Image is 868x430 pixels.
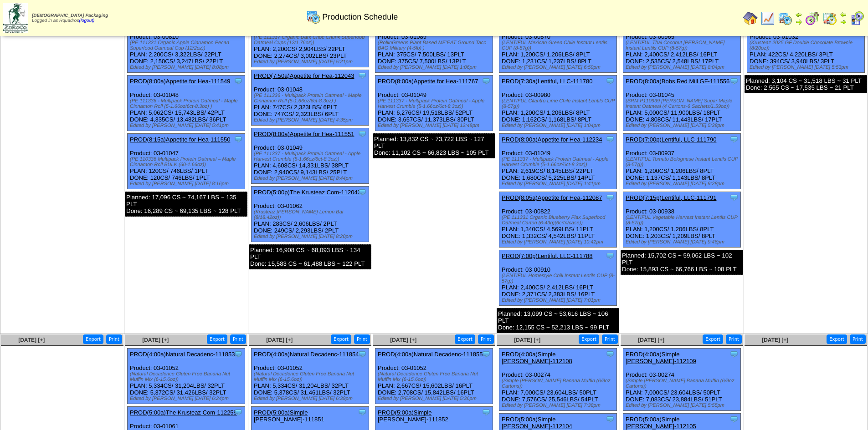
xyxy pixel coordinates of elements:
[482,349,491,359] img: Tooltip
[623,349,741,411] div: Product: 03-00274 PLAN: 7,000CS / 23,604LBS / 50PLT DONE: 7,083CS / 23,884LBS / 51PLT
[602,334,618,344] button: Print
[234,76,243,86] img: Tooltip
[502,181,616,187] div: Edited by [PERSON_NAME] [DATE] 1:41pm
[502,194,602,201] a: PROD(8:05a)Appetite for Hea-112087
[354,334,370,344] button: Print
[606,135,615,144] img: Tooltip
[750,40,864,51] div: (Krusteaz 2025 GF Double Chocolate Brownie (8/20oz))
[106,334,122,344] button: Print
[502,239,616,245] div: Edited by [PERSON_NAME] [DATE] 10:42pm
[125,192,247,217] div: Planned: 17,096 CS ~ 74,167 LBS ~ 135 PLT Done: 16,289 CS ~ 69,135 LBS ~ 128 PLT
[502,273,616,284] div: (LENTIFUL Homestyle Chili Instant Lentils CUP (8-57g))
[502,416,572,430] a: PROD(5:00a)Simple [PERSON_NAME]-112104
[626,403,740,408] div: Edited by [PERSON_NAME] [DATE] 5:55pm
[626,123,740,128] div: Edited by [PERSON_NAME] [DATE] 5:38pm
[254,117,369,123] div: Edited by [PERSON_NAME] [DATE] 4:35pm
[130,157,245,167] div: (PE 110336 Multipack Protein Oatmeal – Maple Cinnamon Roll BULK (60-1.66oz))
[306,10,321,24] img: calendarprod.gif
[254,234,369,239] div: Edited by [PERSON_NAME] [DATE] 8:20pm
[130,396,245,401] div: Edited by [PERSON_NAME] [DATE] 6:24pm
[234,408,243,417] img: Tooltip
[79,18,94,23] a: (logout)
[621,250,743,275] div: Planned: 15,702 CS ~ 59,062 LBS ~ 102 PLT Done: 15,893 CS ~ 66,766 LBS ~ 108 PLT
[130,409,237,416] a: PROD(5:00a)The Krusteaz Com-112259
[626,65,740,70] div: Edited by [PERSON_NAME] [DATE] 8:04pm
[207,334,227,344] button: Export
[502,78,592,85] a: PROD(7:30a)Lentiful, LLC-111780
[254,176,369,181] div: Edited by [PERSON_NAME] [DATE] 8:44pm
[743,11,758,25] img: home.gif
[482,76,491,86] img: Tooltip
[729,76,739,86] img: Tooltip
[378,78,478,85] a: PROD(8:00a)Appetite for Hea-111767
[482,408,491,417] img: Tooltip
[745,75,867,93] div: Planned: 3,104 CS ~ 31,518 LBS ~ 31 PLT Done: 2,565 CS ~ 17,535 LBS ~ 21 PLT
[778,11,792,25] img: calendarprod.gif
[626,351,696,364] a: PROD(4:00a)Simple [PERSON_NAME]-112109
[130,136,230,143] a: PROD(8:15a)Appetite for Hea-111550
[626,98,740,109] div: (BRM P110939 [PERSON_NAME] Sugar Maple Instant Oatmeal (4 Cartons-6 Sachets/1.59oz))
[729,349,739,359] img: Tooltip
[626,215,740,226] div: (LENTIFUL Vegetable Harvest Instant Lentils CUP (8-57g))
[249,244,371,269] div: Planned: 16,908 CS ~ 68,093 LBS ~ 134 PLT Done: 15,583 CS ~ 61,488 LBS ~ 122 PLT
[358,349,367,359] img: Tooltip
[729,135,739,144] img: Tooltip
[254,209,369,220] div: (Krusteaz [PERSON_NAME] Lemon Bar (8/18.42oz))
[626,78,729,85] a: PROD(8:00a)Bobs Red Mill GF-111556
[358,129,367,138] img: Tooltip
[142,337,169,343] span: [DATE] [+]
[32,13,108,23] span: Logged in as Rquadros
[83,334,103,344] button: Export
[750,65,864,70] div: Edited by [PERSON_NAME] [DATE] 5:53pm
[762,337,788,343] a: [DATE] [+]
[606,349,615,359] img: Tooltip
[626,181,740,187] div: Edited by [PERSON_NAME] [DATE] 9:28pm
[375,17,493,73] div: Product: 03-01089 PLAN: 375CS / 7,500LBS / 13PLT DONE: 375CS / 7,500LBS / 13PLT
[130,78,230,85] a: PROD(8:00a)Appetite for Hea-111549
[252,128,369,184] div: Product: 03-01049 PLAN: 4,608CS / 14,331LBS / 38PLT DONE: 2,940CS / 9,143LBS / 25PLT
[266,337,293,343] a: [DATE] [+]
[502,40,616,51] div: (LENTIFUL Mexican Green Chile Instant Lentils CUP (8-57g))
[358,71,367,80] img: Tooltip
[726,334,742,344] button: Print
[130,123,245,128] div: Edited by [PERSON_NAME] [DATE] 5:41pm
[252,70,369,126] div: Product: 03-01048 PLAN: 747CS / 2,323LBS / 6PLT DONE: 747CS / 2,323LBS / 6PLT
[626,239,740,245] div: Edited by [PERSON_NAME] [DATE] 9:46pm
[128,349,245,404] div: Product: 03-01052 PLAN: 5,334CS / 31,204LBS / 32PLT DONE: 5,372CS / 31,426LBS / 32PLT
[378,98,493,109] div: (PE 111337 - Multipack Protein Oatmeal - Apple Harvest Crumble (5-1.66oz/6ct-8.3oz))
[3,3,28,33] img: zoroco-logo-small.webp
[502,136,602,143] a: PROD(8:00a)Appetite for Hea-112234
[502,298,616,303] div: Edited by [PERSON_NAME] [DATE] 7:01pm
[499,250,617,306] div: Product: 03-00910 PLAN: 2,400CS / 2,412LBS / 16PLT DONE: 2,371CS / 2,383LBS / 16PLT
[626,157,740,167] div: (LENTIFUL Tomato Bolognese Instant Lentils CUP (8-57g))
[375,349,493,404] div: Product: 03-01052 PLAN: 2,667CS / 15,602LBS / 16PLT DONE: 2,708CS / 15,842LBS / 16PLT
[805,11,820,25] img: calendarblend.gif
[626,40,740,51] div: (LENTIFUL Thai Coconut [PERSON_NAME] Instant Lentils CUP (8-57g))
[606,415,615,424] img: Tooltip
[499,76,617,131] div: Product: 03-00980 PLAN: 1,200CS / 1,206LBS / 8PLT DONE: 1,162CS / 1,168LBS / 8PLT
[606,76,615,86] img: Tooltip
[254,351,359,358] a: PROD(4:00a)Natural Decadenc-111854
[254,72,354,79] a: PROD(7:50a)Appetite for Hea-112043
[252,349,369,404] div: Product: 03-01052 PLAN: 5,334CS / 31,204LBS / 32PLT DONE: 5,378CS / 31,461LBS / 32PLT
[795,11,802,18] img: arrowleft.gif
[130,181,245,187] div: Edited by [PERSON_NAME] [DATE] 8:16pm
[638,337,664,343] a: [DATE] [+]
[502,123,616,128] div: Edited by [PERSON_NAME] [DATE] 1:04pm
[254,189,361,196] a: PROD(5:00p)The Krusteaz Com-112042
[623,76,741,131] div: Product: 03-01045 PLAN: 5,000CS / 11,900LBS / 18PLT DONE: 4,808CS / 11,443LBS / 17PLT
[626,194,716,201] a: PROD(7:15p)Lentiful, LLC-111791
[822,11,837,25] img: calendarinout.gif
[32,13,108,18] span: [DEMOGRAPHIC_DATA] Packaging
[234,135,243,144] img: Tooltip
[130,98,245,109] div: (PE 111336 - Multipack Protein Oatmeal - Maple Cinnamon Roll (5-1.66oz/6ct-8.3oz) )
[234,349,243,359] img: Tooltip
[254,396,369,401] div: Edited by [PERSON_NAME] [DATE] 6:39pm
[502,98,616,109] div: (LENTIFUL Cilantro Lime Chile Instant Lentils CUP (8-57g))
[128,76,245,131] div: Product: 03-01048 PLAN: 5,062CS / 15,743LBS / 42PLT DONE: 4,335CS / 13,482LBS / 36PLT
[502,215,616,226] div: (PE 111331 Organic Blueberry Flax Superfood Oatmeal Carton (6-43g)(6crtn/case))
[254,371,369,382] div: (Natural Decadence Gluten Free Banana Nut Muffin Mix (6-15.6oz))
[623,192,741,248] div: Product: 03-00938 PLAN: 1,200CS / 1,206LBS / 8PLT DONE: 1,203CS / 1,209LBS / 8PLT
[626,136,716,143] a: PROD(7:00p)Lentiful, LLC-111790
